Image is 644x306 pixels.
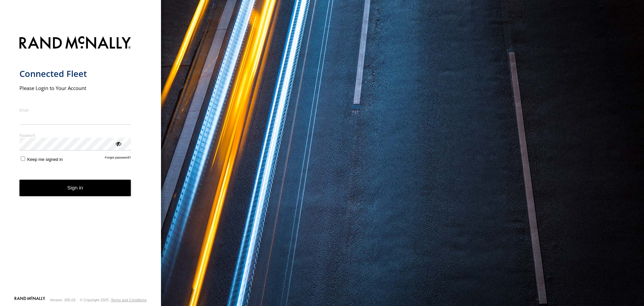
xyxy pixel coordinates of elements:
h2: Please Login to Your Account [19,85,131,91]
label: Email [19,107,131,113]
span: Keep me signed in [27,157,63,162]
a: Visit our Website [14,297,45,303]
div: © Copyright 2025 - [80,298,147,302]
h1: Connected Fleet [19,68,131,79]
div: ViewPassword [115,140,121,147]
a: Terms and Conditions [111,298,147,302]
button: Sign in [19,180,131,196]
form: main [19,32,142,296]
label: Password [19,133,131,138]
input: Keep me signed in [21,157,25,161]
a: Forgot password? [105,156,131,162]
div: Version: 305.03 [50,298,75,302]
img: Rand McNally [19,35,131,52]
